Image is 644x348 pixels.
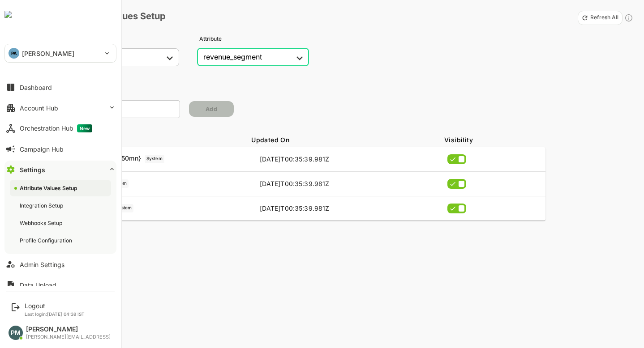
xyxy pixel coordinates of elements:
img: undefinedjpg [4,11,12,18]
div: Account Hub [20,104,58,112]
p: Visibility [444,135,473,145]
div: Integration Setup [20,202,65,209]
div: Logout [25,302,85,310]
div: revenue_segment [203,53,295,61]
div: Admin Settings [20,261,64,268]
p: System [114,204,134,212]
div: Accounts [197,48,309,66]
div: [PERSON_NAME] [26,326,111,333]
button: Orchestration HubNew [4,119,116,137]
div: PA [9,48,19,59]
div: Attribute Values Setup [20,184,79,192]
p: Add Attribute Value [68,87,631,93]
div: Accounts [67,48,179,66]
div: Data Upload [20,281,56,289]
p: Attribute Category [69,36,193,42]
button: Data Upload [4,276,116,294]
button: Account Hub [4,99,116,117]
div: Campaign Hub [20,145,64,153]
p: System [145,155,164,163]
div: Settings [20,166,45,174]
p: [PERSON_NAME] [22,49,74,58]
span: New [77,124,92,132]
div: Profile Configuration [20,237,74,244]
p: Refresh All [590,14,618,21]
div: Webhooks Setup [20,219,64,227]
button: Refresh All [578,11,623,25]
button: Campaign Hub [4,140,116,158]
button: Dashboard [4,78,116,96]
div: PM [9,326,23,340]
table: simple table [68,147,545,221]
div: [PERSON_NAME][EMAIL_ADDRESS] [26,334,111,340]
button: Admin Settings [4,255,116,273]
div: PA[PERSON_NAME] [5,44,116,62]
td: [DATE]T00:35:39.981Z [165,147,424,171]
p: Attribute [199,36,323,42]
td: [DATE]T00:35:39.981Z [165,171,424,196]
button: Settings [4,161,116,178]
div: Dashboard [20,84,52,91]
div: Orchestration Hub [20,124,92,132]
p: Updated On [251,135,289,145]
div: Click to refresh values for all attributes in the selected attribute category [624,11,633,25]
td: [DATE]T00:35:39.981Z [165,196,424,220]
p: Last login: [DATE] 04:38 IST [25,311,85,317]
